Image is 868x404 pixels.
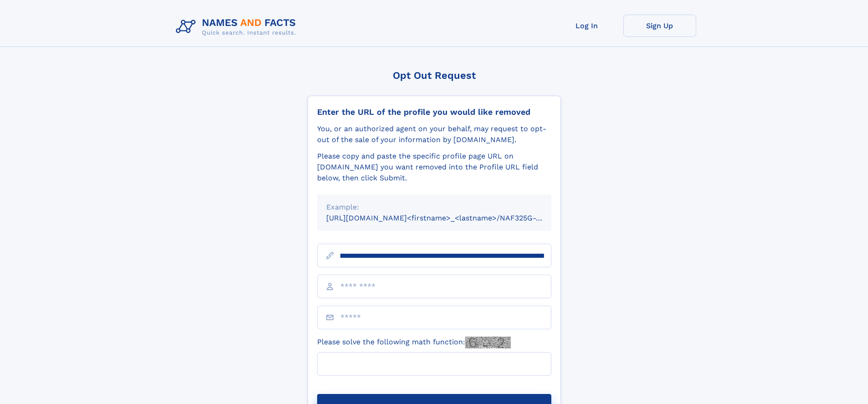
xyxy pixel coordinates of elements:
[317,151,551,184] div: Please copy and paste the specific profile page URL on [DOMAIN_NAME] you want removed into the Pr...
[317,123,551,145] div: You, or an authorized agent on your behalf, may request to opt-out of the sale of your informatio...
[317,337,511,348] label: Please solve the following math function:
[550,15,623,37] a: Log In
[326,202,542,213] div: Example:
[308,70,561,81] div: Opt Out Request
[172,15,303,39] img: Logo Names and Facts
[317,107,551,117] div: Enter the URL of the profile you would like removed
[326,214,569,222] small: [URL][DOMAIN_NAME]<firstname>_<lastname>/NAF325G-xxxxxxxx
[623,15,696,37] a: Sign Up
